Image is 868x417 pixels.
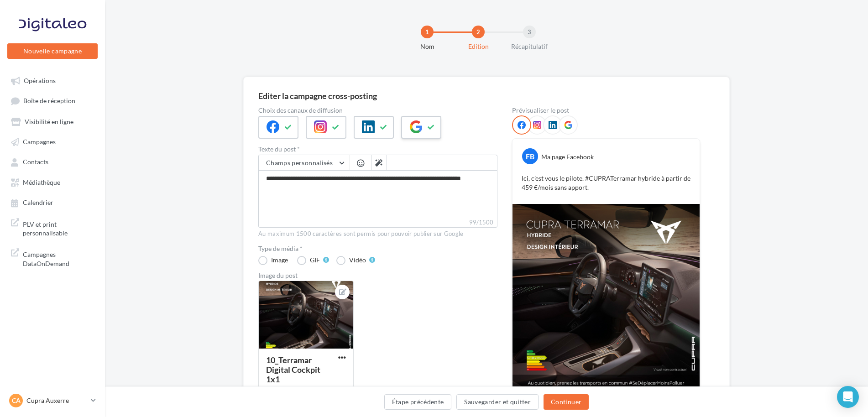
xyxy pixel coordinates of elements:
div: Prévisualiser le post [512,107,700,114]
a: Campagnes DataOnDemand [5,245,99,271]
span: Campagnes DataOnDemand [23,248,94,268]
div: FB [522,148,538,164]
div: Edition [449,42,507,51]
div: 2 [472,26,485,38]
div: Au maximum 1500 caractères sont permis pour pouvoir publier sur Google [258,230,497,238]
a: Visibilité en ligne [5,113,99,130]
label: Type de média * [258,245,497,252]
span: CA [12,396,21,405]
a: CA Cupra Auxerre [7,392,98,409]
a: Contacts [5,153,99,170]
span: Campagnes [23,138,56,146]
div: GIF [310,257,320,263]
label: 99/1500 [258,218,497,228]
div: Nom [398,42,456,51]
div: Ma page Facebook [541,152,594,162]
span: Opérations [24,77,56,84]
button: Continuer [544,394,589,410]
span: Visibilité en ligne [25,118,73,125]
div: Editer la campagne cross-posting [258,92,377,100]
a: Calendrier [5,194,99,210]
span: Contacts [23,158,48,166]
div: 1 [421,26,434,38]
span: Champs personnalisés [266,159,333,167]
span: PLV et print personnalisable [23,218,94,238]
a: PLV et print personnalisable [5,214,99,241]
div: Image [271,257,288,263]
div: 3 [523,26,536,38]
div: Open Intercom Messenger [837,386,859,408]
div: Image du post [258,272,497,279]
span: Boîte de réception [23,97,75,105]
a: Médiathèque [5,174,99,190]
button: Étape précédente [384,394,452,410]
a: Opérations [5,72,99,89]
div: 10_Terramar Digital Cockpit 1x1 [266,355,320,384]
button: Nouvelle campagne [7,43,98,59]
div: Vidéo [349,257,366,263]
div: Récapitulatif [500,42,559,51]
label: Texte du post * [258,146,497,152]
label: Choix des canaux de diffusion [258,107,497,114]
p: Ici, c’est vous le pilote. #CUPRATerramar hybride à partir de 459 €/mois sans apport. [522,174,690,192]
span: Médiathèque [23,178,60,186]
a: Boîte de réception [5,92,99,109]
span: Calendrier [23,199,53,207]
button: Champs personnalisés [259,155,350,171]
p: Cupra Auxerre [26,396,87,405]
button: Sauvegarder et quitter [456,394,539,410]
a: Campagnes [5,133,99,150]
